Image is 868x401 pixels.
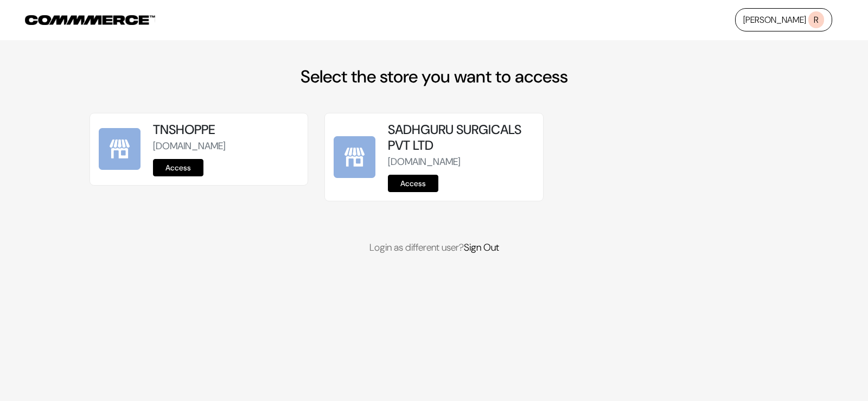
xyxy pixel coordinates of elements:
a: Access [388,175,438,192]
a: Access [153,159,203,176]
a: [PERSON_NAME]R [735,8,832,31]
h5: SADHGURU SURGICALS PVT LTD [388,122,534,154]
img: COMMMERCE [25,15,155,25]
img: SADHGURU SURGICALS PVT LTD [334,136,375,178]
p: [DOMAIN_NAME] [153,139,299,154]
h2: Select the store you want to access [90,66,778,87]
h5: TNSHOPPE [153,122,299,138]
p: Login as different user? [90,240,778,255]
span: R [808,11,824,28]
p: [DOMAIN_NAME] [388,155,534,169]
a: Sign Out [464,241,499,254]
img: TNSHOPPE [99,128,141,170]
